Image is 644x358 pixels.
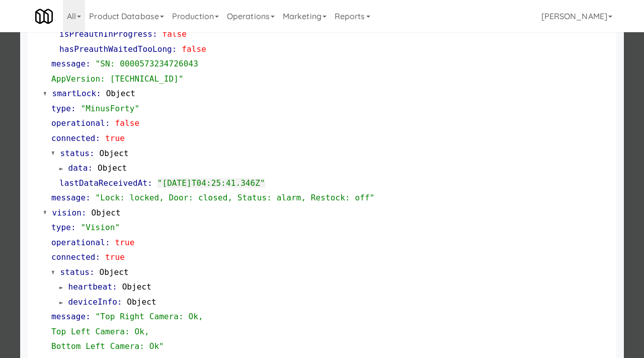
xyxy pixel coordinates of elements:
[96,193,375,202] span: "Lock: locked, Door: closed, Status: alarm, Restock: off"
[59,44,172,54] span: hasPreauthWaitedTooLong
[182,44,206,54] span: false
[80,223,120,232] span: "Vision"
[51,59,198,84] span: "SN: 0000573234726043 AppVersion: [TECHNICAL_ID]"
[51,133,96,143] span: connected
[91,208,120,218] span: Object
[86,312,91,321] span: :
[51,252,96,262] span: connected
[157,178,265,188] span: "[DATE]T04:25:41.346Z"
[112,282,117,292] span: :
[147,178,152,188] span: :
[105,252,125,262] span: true
[59,178,147,188] span: lastDataReceivedAt
[99,149,128,158] span: Object
[86,59,91,68] span: :
[88,163,93,173] span: :
[51,223,71,232] span: type
[51,312,203,351] span: "Top Right Camera: Ok, Top Left Camera: Ok, Bottom Left Camera: Ok"
[68,282,113,292] span: heartbeat
[105,133,125,143] span: true
[106,89,135,98] span: Object
[60,267,90,277] span: status
[60,149,90,158] span: status
[115,118,140,128] span: false
[152,29,157,39] span: :
[98,163,127,173] span: Object
[172,44,177,54] span: :
[115,238,135,247] span: true
[51,118,105,128] span: operational
[51,59,86,68] span: message
[52,89,97,98] span: smartLock
[82,208,87,218] span: :
[122,282,151,292] span: Object
[96,133,101,143] span: :
[71,104,76,113] span: :
[86,193,91,202] span: :
[51,193,86,202] span: message
[51,312,86,321] span: message
[117,297,122,307] span: :
[96,89,101,98] span: :
[90,267,95,277] span: :
[59,29,152,39] span: isPreauthInProgress
[162,29,187,39] span: false
[51,104,71,113] span: type
[52,208,82,218] span: vision
[80,104,139,113] span: "MinusForty"
[90,149,95,158] span: :
[105,238,110,247] span: :
[68,297,117,307] span: deviceInfo
[96,252,101,262] span: :
[99,267,128,277] span: Object
[51,238,105,247] span: operational
[68,163,88,173] span: data
[105,118,110,128] span: :
[127,297,156,307] span: Object
[35,8,53,25] img: Micromart
[71,223,76,232] span: :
